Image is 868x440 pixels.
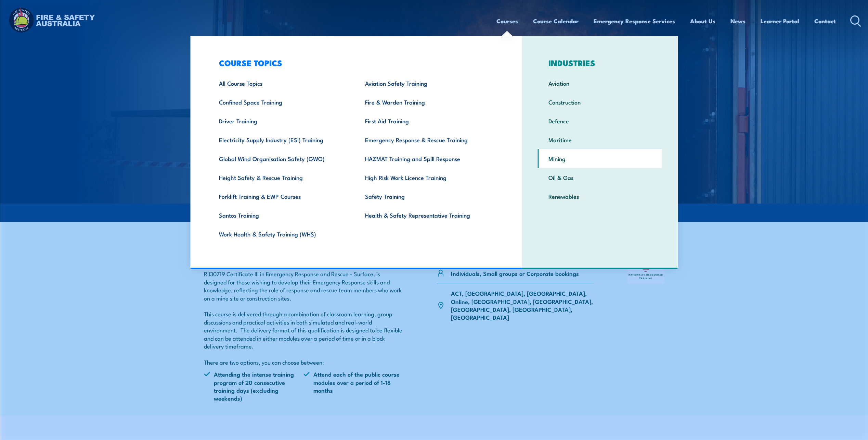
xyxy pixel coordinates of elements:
[594,12,675,30] a: Emergency Response Services
[354,149,501,168] a: HAZMAT Training and Spill Response
[354,130,501,149] a: Emergency Response & Rescue Training
[533,12,579,30] a: Course Calendar
[538,168,662,187] a: Oil & Gas
[538,58,662,68] h3: INDUSTRIES
[208,111,354,130] a: Driver Training
[208,187,354,206] a: Forklift Training & EWP Courses
[814,12,836,30] a: Contact
[538,74,662,93] a: Aviation
[354,206,501,224] a: Health & Safety Representative Training
[208,206,354,224] a: Santos Training
[208,130,354,149] a: Electricity Supply Industry (ESI) Training
[354,74,501,93] a: Aviation Safety Training
[354,168,501,187] a: High Risk Work Licence Training
[354,93,501,111] a: Fire & Warden Training
[730,12,746,30] a: News
[451,289,594,321] p: ACT, [GEOGRAPHIC_DATA], [GEOGRAPHIC_DATA], Online, [GEOGRAPHIC_DATA], [GEOGRAPHIC_DATA], [GEOGRAP...
[208,149,354,168] a: Global Wind Organisation Safety (GWO)
[208,74,354,93] a: All Course Topics
[204,270,404,366] p: RII30719 Certificate III in Emergency Response and Rescue - Surface, is designed for those wishin...
[208,224,354,243] a: Work Health & Safety Training (WHS)
[538,187,662,206] a: Renewables
[204,370,304,402] li: Attending the intense training program of 20 consecutive training days (excluding weekends)
[354,187,501,206] a: Safety Training
[538,149,662,168] a: Mining
[303,370,403,402] li: Attend each of the public course modules over a period of 1-18 months
[538,111,662,130] a: Defence
[538,130,662,149] a: Maritime
[208,93,354,111] a: Confined Space Training
[690,12,715,30] a: About Us
[496,12,518,30] a: Courses
[208,168,354,187] a: Height Safety & Rescue Training
[354,111,501,130] a: First Aid Training
[451,269,579,277] p: Individuals, Small groups or Corporate bookings
[761,12,799,30] a: Learner Portal
[208,58,501,68] h3: COURSE TOPICS
[538,93,662,111] a: Construction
